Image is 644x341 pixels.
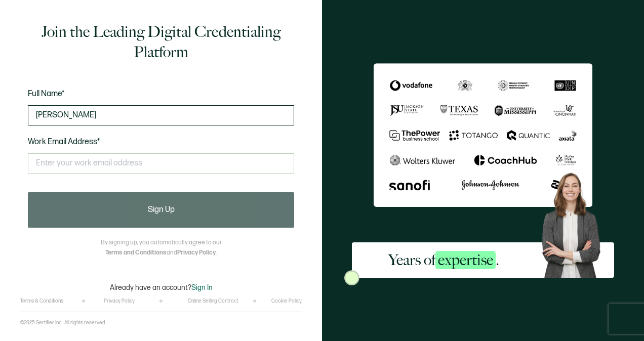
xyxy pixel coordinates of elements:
[28,153,294,174] input: Enter your work email address
[191,283,213,292] span: Sign In
[271,298,302,304] a: Cookie Policy
[101,238,222,258] p: By signing up, you automatically agree to our and .
[536,167,615,278] img: Sertifier Signup - Years of <span class="strong-h">expertise</span>. Hero
[188,298,238,304] a: Online Selling Contract
[177,249,216,257] a: Privacy Policy
[148,206,175,214] span: Sign Up
[28,192,294,228] button: Sign Up
[105,249,167,257] a: Terms and Conditions
[110,283,213,292] p: Already have an account?
[28,137,100,147] span: Work Email Address*
[374,63,592,207] img: Sertifier Signup - Years of <span class="strong-h">expertise</span>.
[28,89,65,99] span: Full Name*
[28,105,294,125] input: Jane Doe
[28,22,294,62] h1: Join the Leading Digital Credentialing Platform
[435,251,496,269] span: expertise
[104,298,135,304] a: Privacy Policy
[344,270,359,285] img: Sertifier Signup
[20,320,106,326] p: ©2025 Sertifier Inc.. All rights reserved.
[388,250,499,270] h2: Years of .
[20,298,63,304] a: Terms & Conditions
